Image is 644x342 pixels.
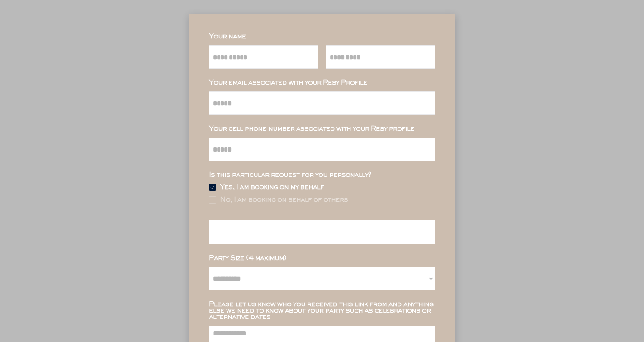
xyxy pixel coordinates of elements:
[209,301,435,320] div: Please let us know who you received this link from and anything else we need to know about your p...
[209,172,435,178] div: Is this particular request for you personally?
[209,255,435,261] div: Party Size (4 maximum)
[209,196,216,204] img: Rectangle%20315%20%281%29.svg
[220,184,324,190] div: Yes, I am booking on my behalf
[220,197,348,203] div: No, I am booking on behalf of others
[209,126,435,132] div: Your cell phone number associated with your Resy profile
[209,184,216,191] img: Group%2048096532.svg
[209,33,435,40] div: Your name
[209,80,435,86] div: Your email associated with your Resy Profile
